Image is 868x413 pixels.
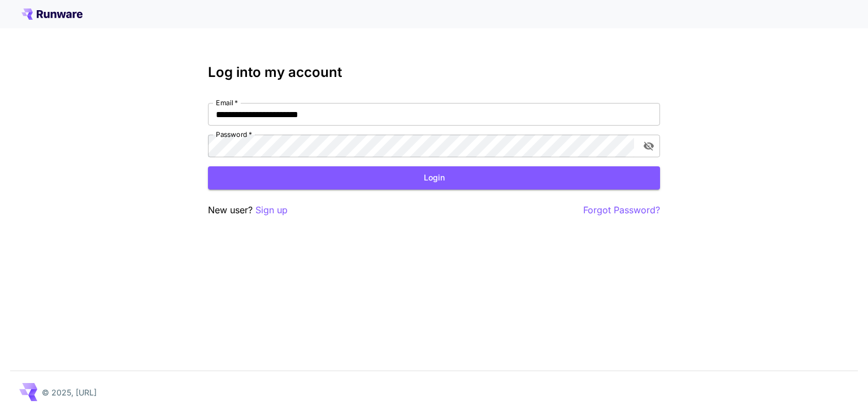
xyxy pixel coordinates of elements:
button: Sign up [255,203,288,217]
button: Login [208,166,660,190]
p: New user? [208,203,288,217]
h3: Log into my account [208,64,660,80]
label: Password [216,130,252,139]
button: toggle password visibility [639,136,659,156]
button: Forgot Password? [583,203,660,217]
label: Email [216,98,238,107]
p: © 2025, [URL] [42,386,97,398]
